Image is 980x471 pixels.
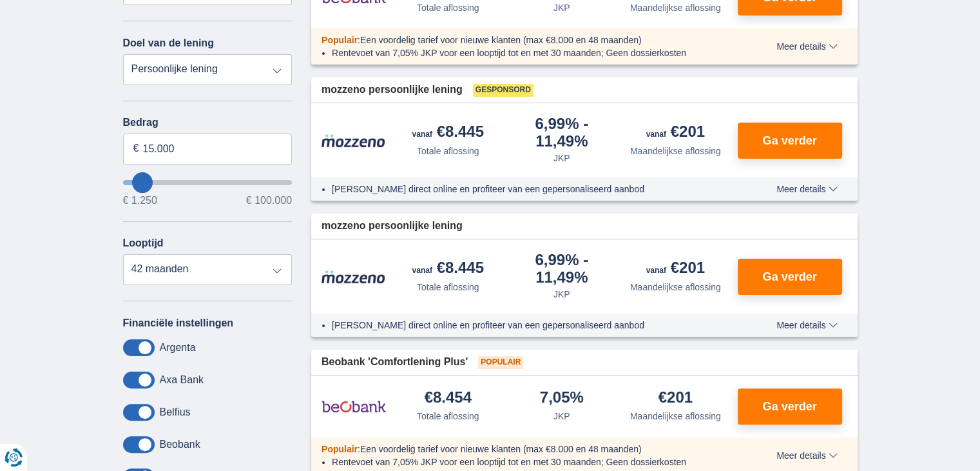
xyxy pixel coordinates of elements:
span: mozzeno persoonlijke lening [322,219,463,234]
div: Totale aflossing [417,145,479,157]
span: Gesponsord [473,84,533,97]
img: product.pl.alt Mozzeno [322,270,386,284]
li: Rentevoet van 7,05% JKP voor een looptijd tot en met 30 maanden; Geen dossierkosten [332,46,729,59]
button: Ga verder [738,259,842,295]
div: 7,05% [540,390,584,407]
span: Meer details [776,185,837,194]
li: [PERSON_NAME] direct online en profiteer van een gepersonaliseerd aanbod [332,319,729,332]
label: Financiële instellingen [123,317,234,329]
div: Maandelijkse aflossing [630,145,721,157]
li: Rentevoet van 7,05% JKP voor een looptijd tot en met 30 maanden; Geen dossierkosten [332,456,729,468]
div: Maandelijkse aflossing [630,281,721,294]
div: : [311,443,740,456]
span: € 100.000 [246,195,292,206]
div: JKP [553,152,570,165]
span: mozzeno persoonlijke lening [322,83,463,97]
label: Argenta [160,342,196,354]
span: Populair [322,35,358,45]
div: Maandelijkse aflossing [630,1,721,14]
label: Bedrag [123,117,293,128]
button: Meer details [767,450,847,461]
span: Meer details [776,451,837,460]
label: Belfius [160,406,191,418]
img: product.pl.alt Mozzeno [322,134,386,148]
label: Looptijd [123,237,164,249]
span: Een voordelig tarief voor nieuwe klanten (max €8.000 en 48 maanden) [360,444,642,454]
button: Meer details [767,320,847,330]
div: Totale aflossing [417,281,479,294]
li: [PERSON_NAME] direct online en profiteer van een gepersonaliseerd aanbod [332,183,729,195]
label: Beobank [160,439,200,450]
input: wantToBorrow [123,180,293,185]
div: €201 [646,124,705,142]
div: Totale aflossing [417,410,479,423]
img: product.pl.alt Beobank [322,390,386,423]
div: €8.445 [412,124,484,142]
div: Maandelijkse aflossing [630,410,721,423]
div: Totale aflossing [417,1,479,14]
div: : [311,34,740,46]
div: €8.454 [425,390,472,407]
span: € [133,141,139,156]
span: Ga verder [762,135,816,146]
span: Populair [322,444,358,454]
div: 6,99% [510,116,614,149]
span: Ga verder [762,401,816,412]
label: Axa Bank [160,374,204,386]
span: Een voordelig tarief voor nieuwe klanten (max €8.000 en 48 maanden) [360,35,642,45]
span: Populair [478,356,523,369]
label: Doel van de lening [123,37,214,49]
div: €201 [658,390,693,407]
span: Meer details [776,42,837,51]
div: JKP [553,410,570,423]
div: 6,99% [510,252,614,285]
div: €8.445 [412,260,484,278]
div: JKP [553,1,570,14]
button: Meer details [767,184,847,194]
span: € 1.250 [123,195,157,206]
span: Beobank 'Comfortlening Plus' [322,355,468,370]
button: Ga verder [738,388,842,425]
div: JKP [553,288,570,301]
button: Meer details [767,41,847,52]
span: Ga verder [762,271,816,283]
button: Ga verder [738,123,842,159]
span: Meer details [776,321,837,330]
div: €201 [646,260,705,278]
